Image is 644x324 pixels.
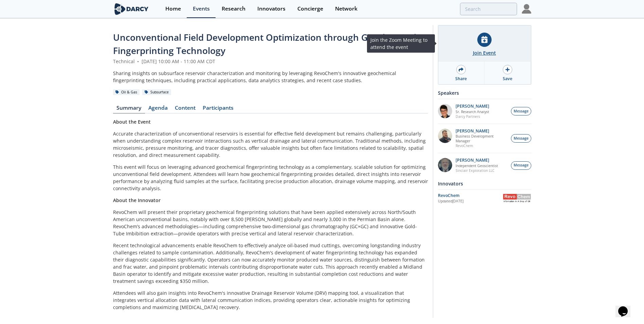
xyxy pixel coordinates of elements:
[438,199,503,204] div: Updated [DATE]
[335,6,357,12] div: Network
[113,197,161,203] strong: About the Innovator
[145,105,171,113] a: Agenda
[460,3,517,15] input: Advanced Search
[142,89,171,95] div: Subsurface
[113,58,428,65] div: Technical [DATE] 10:00 AM - 11:00 AM CDT
[473,49,496,56] div: Join Event
[615,297,637,317] iframe: chat widget
[503,76,512,82] div: Save
[514,136,529,141] span: Message
[511,161,531,170] button: Message
[113,105,145,113] a: Summary
[257,6,286,12] div: Innovators
[522,4,531,14] img: Profile
[456,158,498,163] p: [PERSON_NAME]
[113,119,151,125] strong: About the Event
[113,163,428,192] p: This event will focus on leveraging advanced geochemical fingerprinting technology as a complemen...
[456,129,507,133] p: [PERSON_NAME]
[113,242,428,285] p: Recent technological advancements enable RevoChem to effectively analyze oil-based mud cuttings, ...
[456,109,489,114] p: Sr. Research Analyst
[165,6,181,12] div: Home
[511,107,531,115] button: Message
[511,134,531,143] button: Message
[171,105,199,113] a: Content
[514,163,529,168] span: Message
[438,192,531,204] a: RevoChem Updated[DATE] RevoChem
[438,87,531,99] div: Speakers
[199,105,237,113] a: Participants
[113,289,428,311] p: Attendees will also gain insights into RevoChem's innovative Drainage Reservoir Volume (DRV) mapp...
[456,143,507,148] p: RevoChem
[438,104,452,118] img: pfbUXw5ZTiaeWmDt62ge
[456,163,498,168] p: Independent Geoscientist
[113,31,416,57] span: Unconventional Field Development Optimization through Geochemical Fingerprinting Technology
[514,109,529,114] span: Message
[503,194,531,202] img: RevoChem
[193,6,210,12] div: Events
[222,6,245,12] div: Research
[456,114,489,119] p: Darcy Partners
[113,89,140,95] div: Oil & Gas
[438,129,452,143] img: 2k2ez1SvSiOh3gKHmcgF
[438,178,531,190] div: Innovators
[456,134,507,143] p: Business Development Manager
[113,209,428,237] p: RevoChem will present their proprietary geochemical fingerprinting solutions that have been appli...
[438,158,452,172] img: 790b61d6-77b3-4134-8222-5cb555840c93
[297,6,323,12] div: Concierge
[455,76,467,82] div: Share
[456,168,498,173] p: Sinclair Exploration LLC
[438,193,503,199] div: RevoChem
[136,58,140,65] span: •
[113,130,428,159] p: Accurate characterization of unconventional reservoirs is essential for effective field developme...
[113,3,150,15] img: logo-wide.svg
[113,70,428,84] div: Sharing insights on subsurface reservoir characterization and monitoring by leveraging RevoChem's...
[456,104,489,109] p: [PERSON_NAME]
